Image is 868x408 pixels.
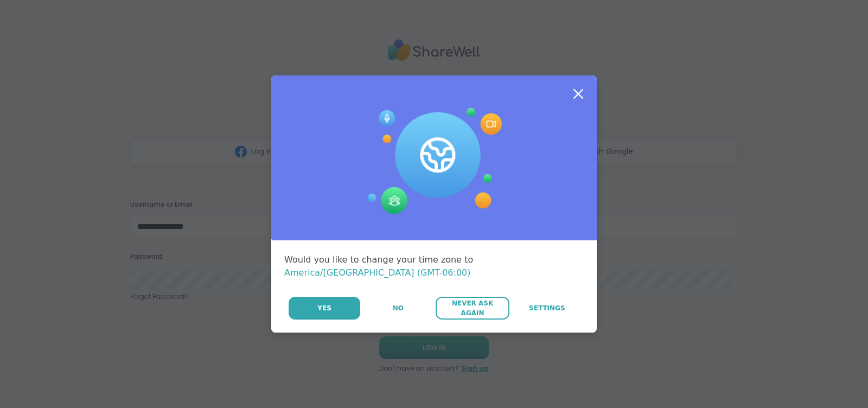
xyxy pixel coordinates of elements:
button: No [361,297,435,320]
div: Would you like to change your time zone to [284,253,584,279]
img: Session Experience [366,108,502,214]
a: Settings [510,297,584,320]
button: Never Ask Again [436,297,509,320]
span: No [393,303,404,313]
span: Never Ask Again [441,298,503,318]
span: Settings [529,303,565,313]
span: America/[GEOGRAPHIC_DATA] (GMT-06:00) [284,267,471,278]
button: Yes [289,297,360,320]
span: Yes [317,303,331,313]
